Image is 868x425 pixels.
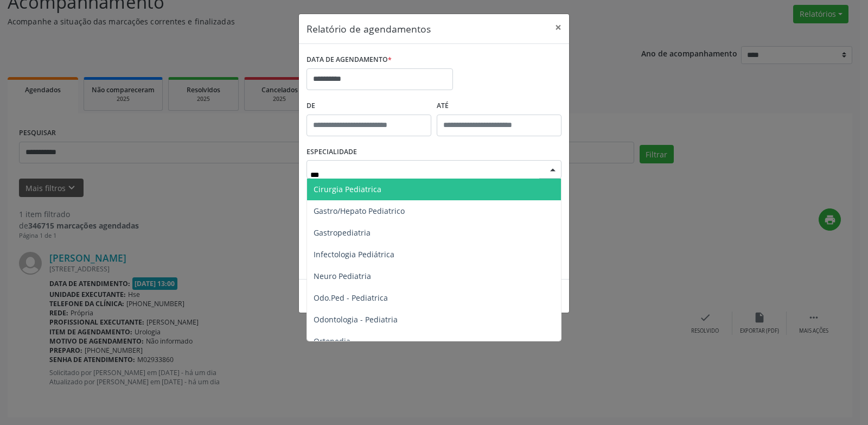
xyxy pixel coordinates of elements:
[307,22,431,36] h5: Relatório de agendamentos
[314,336,350,346] span: Ortopedia
[547,14,569,41] button: Close
[314,249,394,259] span: Infectologia Pediátrica
[314,227,371,238] span: Gastropediatria
[437,98,561,115] label: ATÉ
[307,52,392,68] label: DATA DE AGENDAMENTO
[314,293,388,303] span: Odo.Ped - Pediatrica
[314,184,381,194] span: Cirurgia Pediatrica
[314,271,371,281] span: Neuro Pediatria
[314,206,405,216] span: Gastro/Hepato Pediatrico
[314,314,398,325] span: Odontologia - Pediatria
[307,144,357,161] label: ESPECIALIDADE
[307,98,431,115] label: De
